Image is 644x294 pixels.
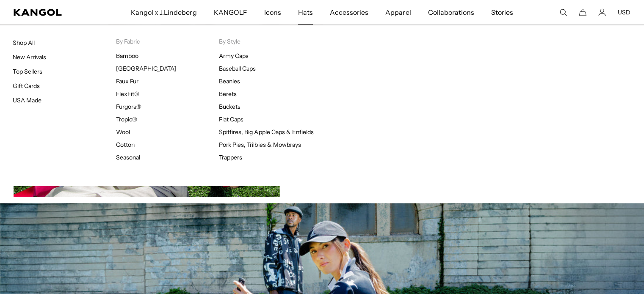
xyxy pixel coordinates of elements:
p: By Fabric [116,38,219,45]
a: Wool [116,128,130,136]
a: Army Caps [219,52,249,60]
p: By Style [219,38,322,45]
a: Tropic® [116,115,137,123]
summary: Search here [559,8,567,16]
a: Cotton [116,141,135,148]
a: Pork Pies, Trilbies & Mowbrays [219,141,301,148]
a: Top Sellers [13,68,42,75]
a: Gift Cards [13,82,40,90]
a: Shop All [13,39,35,47]
button: Cart [579,8,586,16]
a: Faux Fur [116,77,138,85]
a: Berets [219,90,237,98]
a: Furgora® [116,103,141,110]
a: Account [598,8,606,16]
a: [GEOGRAPHIC_DATA] [116,65,177,72]
a: Bamboo [116,52,138,60]
a: Kangol [14,9,86,16]
button: USD [618,8,630,16]
a: Seasonal [116,154,140,161]
a: Flat Caps [219,115,243,123]
a: Trappers [219,154,242,161]
a: New Arrivals [13,53,46,61]
a: Buckets [219,103,240,110]
a: Spitfires, Big Apple Caps & Enfields [219,128,314,136]
a: FlexFit® [116,90,139,98]
a: Baseball Caps [219,65,256,72]
a: USA Made [13,96,41,104]
a: Beanies [219,77,240,85]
